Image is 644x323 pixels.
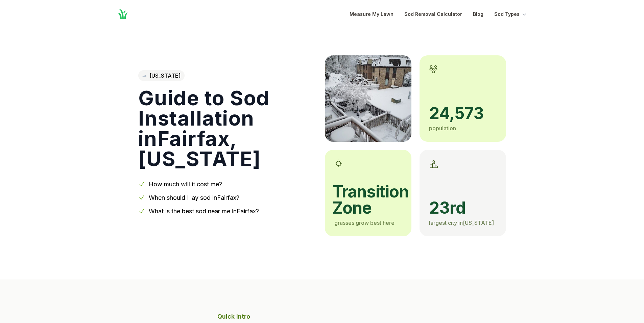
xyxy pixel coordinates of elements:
[404,10,462,18] a: Sod Removal Calculator
[429,219,494,226] span: largest city in [US_STATE]
[494,10,528,18] button: Sod Types
[149,194,239,201] a: When should I lay sod inFairfax?
[429,105,497,122] span: 24,573
[429,200,497,216] span: 23rd
[429,125,456,132] span: population
[350,10,393,18] a: Measure My Lawn
[332,184,402,216] span: transition zone
[334,219,395,226] span: grasses grow best here
[142,75,147,77] img: Virginia state outline
[149,208,259,215] a: What is the best sod near me inFairfax?
[138,88,314,169] h1: Guide to Sod Installation in Fairfax , [US_STATE]
[217,312,427,321] p: Quick Intro
[138,70,185,81] a: [US_STATE]
[473,10,483,18] a: Blog
[325,55,411,142] img: A picture of Fairfax
[149,181,222,188] a: How much will it cost me?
